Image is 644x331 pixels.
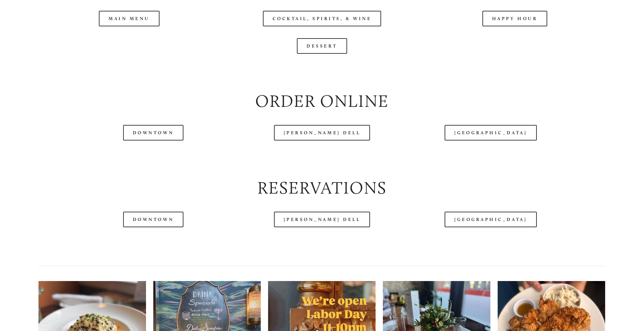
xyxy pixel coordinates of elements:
[38,176,605,200] h2: Reservations
[445,212,537,227] a: [GEOGRAPHIC_DATA]
[123,212,183,227] a: Downtown
[274,125,370,141] a: [PERSON_NAME] Dell
[274,212,370,227] a: [PERSON_NAME] Dell
[38,89,605,113] h2: Order Online
[123,125,183,141] a: Downtown
[445,125,537,141] a: [GEOGRAPHIC_DATA]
